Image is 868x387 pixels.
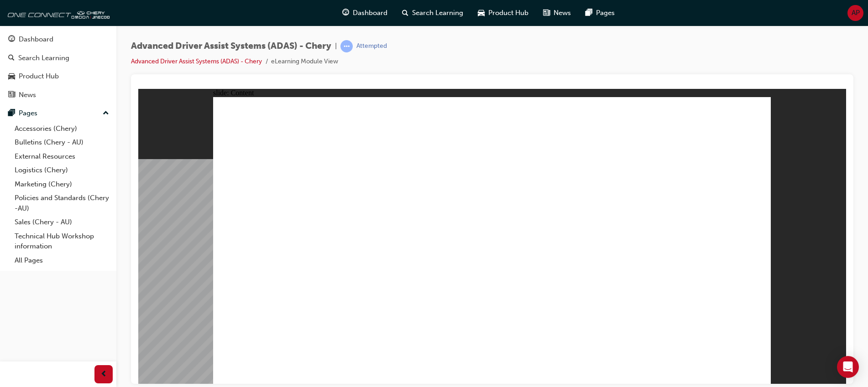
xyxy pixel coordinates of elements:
img: oneconnect [5,4,110,22]
a: Marketing (Chery) [11,177,113,191]
a: Product Hub [4,68,113,85]
span: news-icon [8,91,15,99]
span: learningRecordVerb_ATTEMPT-icon [340,40,353,52]
span: Pages [596,8,615,18]
a: Logistics (Chery) [11,163,113,177]
span: | [335,41,337,52]
span: search-icon [402,7,408,19]
div: Dashboard [19,34,53,45]
span: guage-icon [8,36,15,44]
a: Search Learning [4,50,113,67]
a: news-iconNews [536,4,578,22]
div: Search Learning [18,53,69,63]
span: car-icon [8,72,15,81]
a: Dashboard [4,31,113,48]
span: Advanced Driver Assist Systems (ADAS) - Chery [131,41,331,52]
button: DashboardSearch LearningProduct HubNews [4,29,113,105]
span: car-icon [478,7,485,19]
span: prev-icon [100,369,107,380]
div: News [19,90,36,100]
span: up-icon [103,108,109,119]
a: search-iconSearch Learning [395,4,471,22]
a: External Resources [11,150,113,164]
button: AP [847,5,863,21]
a: News [4,87,113,103]
a: car-iconProduct Hub [471,4,536,22]
a: All Pages [11,253,113,268]
span: news-icon [543,7,550,19]
div: Product Hub [19,71,59,82]
a: Sales (Chery - AU) [11,215,113,229]
a: Advanced Driver Assist Systems (ADAS) - Chery [131,57,262,65]
a: Accessories (Chery) [11,122,113,136]
span: Dashboard [353,8,387,18]
span: AP [852,8,860,18]
span: Search Learning [412,8,463,18]
span: guage-icon [342,7,349,19]
li: eLearning Module View [271,57,338,67]
span: pages-icon [586,7,592,19]
a: pages-iconPages [578,4,622,22]
a: Bulletins (Chery - AU) [11,135,113,150]
div: Attempted [356,42,387,51]
span: search-icon [8,54,15,62]
span: pages-icon [8,109,15,118]
a: Technical Hub Workshop information [11,229,113,253]
span: Product Hub [488,8,528,18]
a: guage-iconDashboard [335,4,395,22]
span: News [554,8,571,18]
button: Pages [4,105,113,122]
div: Open Intercom Messenger [837,356,859,378]
a: Policies and Standards (Chery -AU) [11,191,113,215]
div: Pages [19,108,37,119]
